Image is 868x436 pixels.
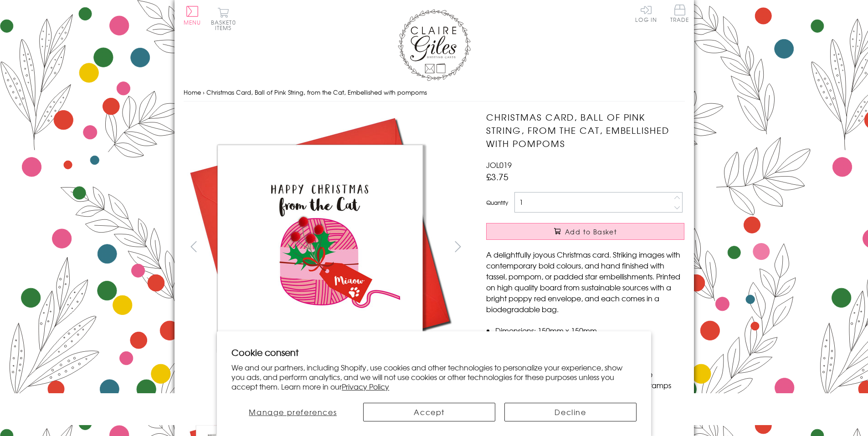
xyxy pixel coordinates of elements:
[231,403,354,421] button: Manage preferences
[468,111,741,384] img: Christmas Card, Ball of Pink String, from the Cat, Embellished with pompoms
[565,227,617,236] span: Add to Basket
[486,159,512,170] span: JOL019
[203,88,205,96] span: ›
[363,403,495,421] button: Accept
[206,88,427,96] span: Christmas Card, Ball of Pink String, from the Cat, Embellished with pompoms
[231,363,637,391] p: We and our partners, including Shopify, use cookies and other technologies to personalize your ex...
[635,5,657,22] a: Log In
[184,236,204,257] button: prev
[249,406,337,417] span: Manage preferences
[486,170,508,183] span: £3.75
[231,346,637,359] h2: Cookie consent
[211,7,236,30] button: Basket0 items
[495,325,684,336] li: Dimensions: 150mm x 150mm
[342,381,389,392] a: Privacy Policy
[184,6,201,25] button: Menu
[504,403,637,421] button: Decline
[447,236,468,257] button: next
[486,249,684,314] p: A delightfully joyous Christmas card. Striking images with contemporary bold colours, and hand fi...
[486,223,684,240] button: Add to Basket
[184,83,685,102] nav: breadcrumbs
[670,5,689,22] span: Trade
[183,111,457,384] img: Christmas Card, Ball of Pink String, from the Cat, Embellished with pompoms
[670,5,689,24] a: Trade
[486,198,508,207] label: Quantity
[215,18,236,32] span: 0 items
[486,111,684,150] h1: Christmas Card, Ball of Pink String, from the Cat, Embellished with pompoms
[184,18,201,26] span: Menu
[398,9,471,81] img: Claire Giles Greetings Cards
[184,88,201,96] a: Home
